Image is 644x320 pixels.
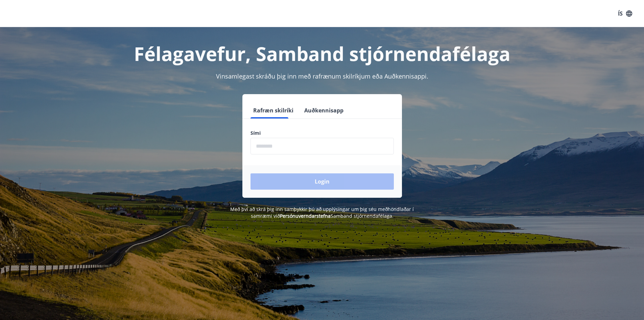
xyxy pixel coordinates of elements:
button: ÍS [614,7,636,20]
span: Með því að skrá þig inn samþykkir þú að upplýsingar um þig séu meðhöndlaðar í samræmi við Samband... [230,206,414,219]
h1: Félagavefur, Samband stjórnendafélaga [87,41,557,66]
a: Persónuverndarstefna [280,213,331,219]
button: Rafræn skilríki [251,102,296,119]
span: Vinsamlegast skráðu þig inn með rafrænum skilríkjum eða Auðkennisappi. [216,72,428,80]
button: Auðkennisapp [302,102,346,119]
label: Sími [251,130,394,136]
